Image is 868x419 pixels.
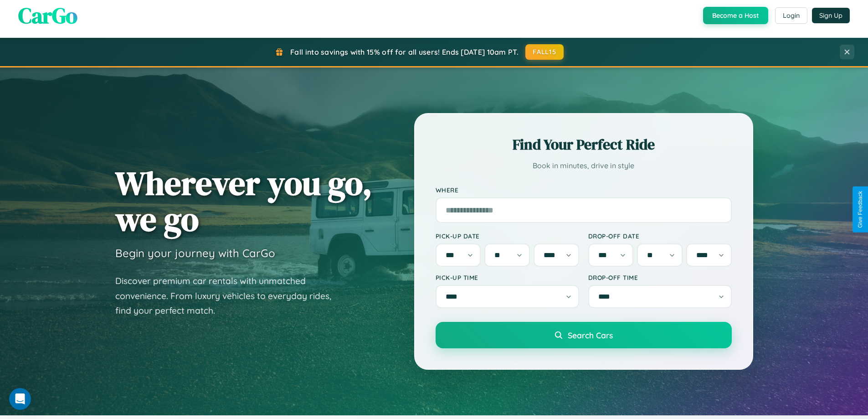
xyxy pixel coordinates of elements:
button: Become a Host [703,7,768,24]
button: Login [775,7,807,24]
button: Sign Up [812,8,850,23]
label: Where [436,186,732,194]
label: Drop-off Time [588,274,732,281]
label: Pick-up Date [436,232,579,240]
h3: Begin your journey with CarGo [115,246,275,260]
label: Drop-off Date [588,232,732,240]
span: Search Cars [568,330,613,340]
span: CarGo [18,0,77,31]
label: Pick-up Time [436,274,579,281]
iframe: Intercom live chat [9,388,31,410]
button: FALL15 [525,44,564,60]
p: Discover premium car rentals with unmatched convenience. From luxury vehicles to everyday rides, ... [115,274,343,318]
p: Book in minutes, drive in style [436,159,732,172]
span: Fall into savings with 15% off for all users! Ends [DATE] 10am PT. [290,47,519,57]
h1: Wherever you go, we go [115,165,372,237]
div: Give Feedback [857,191,863,228]
h2: Find Your Perfect Ride [436,134,732,155]
button: Search Cars [436,322,732,348]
